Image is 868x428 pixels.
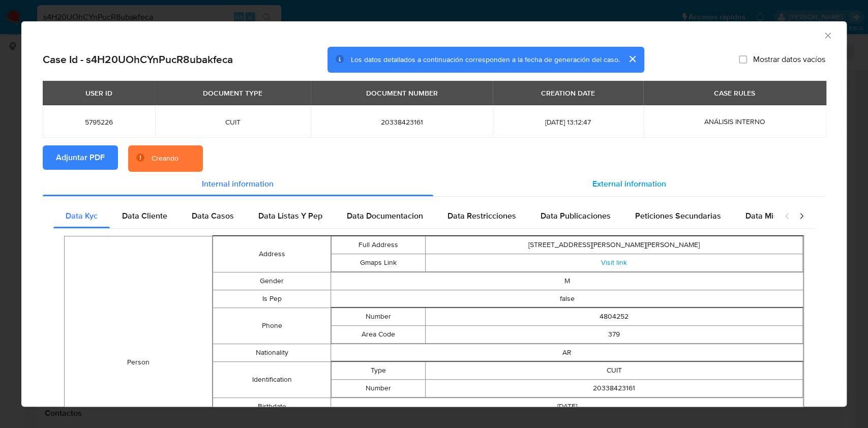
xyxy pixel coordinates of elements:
td: Type [332,362,426,380]
td: M [331,272,803,290]
td: Nationality [213,344,331,362]
div: USER ID [79,84,118,102]
div: Creando [152,154,178,164]
a: Visit link [601,257,627,267]
td: [DATE] [331,398,803,416]
div: DOCUMENT NUMBER [360,84,443,102]
td: 4804252 [426,308,803,326]
span: Data Listas Y Pep [258,210,322,222]
span: Data Minoridad [745,210,801,222]
span: Peticiones Secundarias [635,210,721,222]
div: CREATION DATE [535,84,601,102]
td: 379 [426,326,803,344]
span: [DATE] 13:12:47 [505,117,631,127]
span: ANÁLISIS INTERNO [704,116,765,127]
span: 5795226 [55,117,143,127]
td: Number [332,380,426,398]
td: Address [213,236,331,272]
div: CASE RULES [708,84,761,102]
td: Phone [213,308,331,344]
td: AR [331,344,803,362]
td: CUIT [426,362,803,380]
span: Data Publicaciones [541,210,611,222]
span: Data Cliente [122,210,167,222]
span: Adjuntar PDF [56,146,105,169]
td: Is Pep [213,290,331,308]
div: closure-recommendation-modal [21,21,847,407]
span: Data Documentacion [347,210,423,222]
span: Data Kyc [66,210,98,222]
span: Data Casos [192,210,234,222]
span: Los datos detallados a continuación corresponden a la fecha de generación del caso. [351,54,620,65]
div: DOCUMENT TYPE [197,84,268,102]
span: CUIT [167,117,298,127]
button: Cerrar ventana [823,30,832,40]
td: Area Code [332,326,426,344]
div: Detailed info [43,172,825,196]
span: Mostrar datos vacíos [753,54,825,65]
button: Adjuntar PDF [43,145,118,170]
td: Birthdate [213,398,331,416]
input: Mostrar datos vacíos [739,55,747,64]
span: External information [592,178,666,190]
span: 20338423161 [323,117,481,127]
td: Gmaps Link [332,254,426,272]
td: Number [332,308,426,326]
button: cerrar [620,47,644,71]
td: Identification [213,362,331,398]
td: Full Address [332,236,426,254]
td: 20338423161 [426,380,803,398]
h2: Case Id - s4H20UOhCYnPucR8ubakfeca [43,53,233,66]
td: [STREET_ADDRESS][PERSON_NAME][PERSON_NAME] [426,236,803,254]
td: false [331,290,803,308]
div: Detailed internal info [53,204,774,228]
span: Data Restricciones [447,210,516,222]
td: Gender [213,272,331,290]
span: Internal information [202,178,274,190]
